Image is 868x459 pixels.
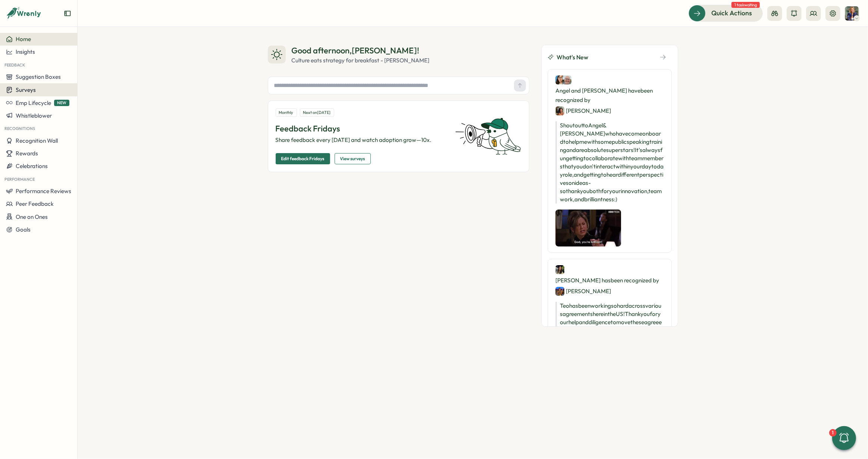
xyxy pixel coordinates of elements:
div: [PERSON_NAME] has been recognized by [555,265,664,296]
p: Teo has been working so hard across various agreements here in the US! Thank you for your help an... [555,302,664,335]
p: Share feedback every [DATE] and watch adoption grow—10x. [276,136,446,144]
span: 1 task waiting [731,2,760,8]
span: View surveys [340,153,365,164]
img: Teodora Crivineanu [555,265,564,274]
span: Whistleblower [16,112,52,119]
span: Celebrations [16,162,48,170]
span: One on Ones [16,213,48,220]
p: Shoutout to Angel & [PERSON_NAME] who have come on board to help me with some public speaking tra... [555,121,664,204]
div: 1 [829,429,837,437]
div: [PERSON_NAME] [555,106,611,115]
div: Monthly [276,108,297,117]
span: Performance Reviews [16,187,71,195]
button: Quick Actions [689,5,763,21]
span: What's New [557,53,588,62]
span: Insights [16,48,35,55]
span: NEW [54,100,69,106]
span: Home [16,35,31,43]
div: Culture eats strategy for breakfast - [PERSON_NAME] [292,56,430,65]
button: Expand sidebar [64,10,71,17]
span: Peer Feedback [16,200,54,207]
div: Next on [DATE] [300,108,334,117]
span: Rewards [16,150,38,157]
span: Recognition Wall [16,137,58,144]
img: Recognition Image [555,210,621,246]
span: Surveys [16,86,36,93]
button: View surveys [335,153,371,164]
img: Nicole Stanaland [555,287,564,296]
div: [PERSON_NAME] [555,286,611,296]
span: Suggestion Boxes [16,73,61,80]
img: Hanna Smith [845,6,859,21]
p: Feedback Fridays [276,123,446,134]
span: Edit feedback Fridays [281,153,325,164]
span: Goals [16,226,31,233]
img: Simon Downes [563,75,571,84]
button: 1 [832,426,856,450]
img: Angel Yebra [555,75,564,84]
div: Good afternoon , [PERSON_NAME] ! [292,45,430,56]
button: Edit feedback Fridays [276,153,330,164]
span: Emp Lifecycle [16,99,51,106]
img: Viveca Riley [555,106,564,115]
span: Quick Actions [711,8,752,18]
div: Angel and [PERSON_NAME] have been recognized by [555,75,664,115]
